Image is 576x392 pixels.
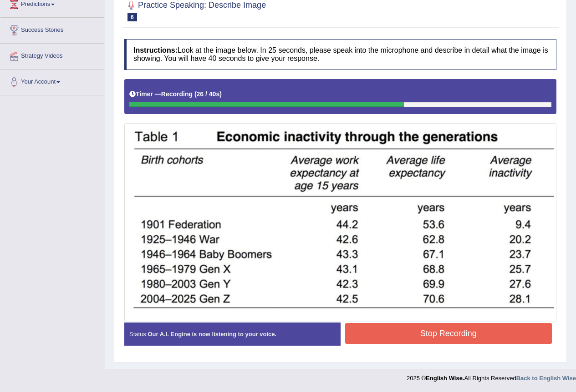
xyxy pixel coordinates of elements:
b: 26 / 40s [197,90,220,98]
div: 2025 © All Rights Reserved [407,369,576,382]
b: ( [194,90,197,98]
b: ) [219,90,222,98]
h4: Look at the image below. In 25 seconds, please speak into the microphone and describe in detail w... [124,39,556,69]
span: 6 [127,13,137,21]
button: Stop Recording [345,323,552,344]
b: Instructions: [133,46,178,54]
b: Recording [161,90,193,98]
div: Status: [124,323,341,346]
a: Your Account [0,69,104,92]
strong: English Wise. [426,375,464,382]
a: Back to English Wise [516,375,576,382]
h5: Timer — [129,91,222,98]
strong: Our A.I. Engine is now listening to your voice. [148,331,276,337]
a: Success Stories [0,18,104,40]
a: Strategy Videos [0,44,104,66]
